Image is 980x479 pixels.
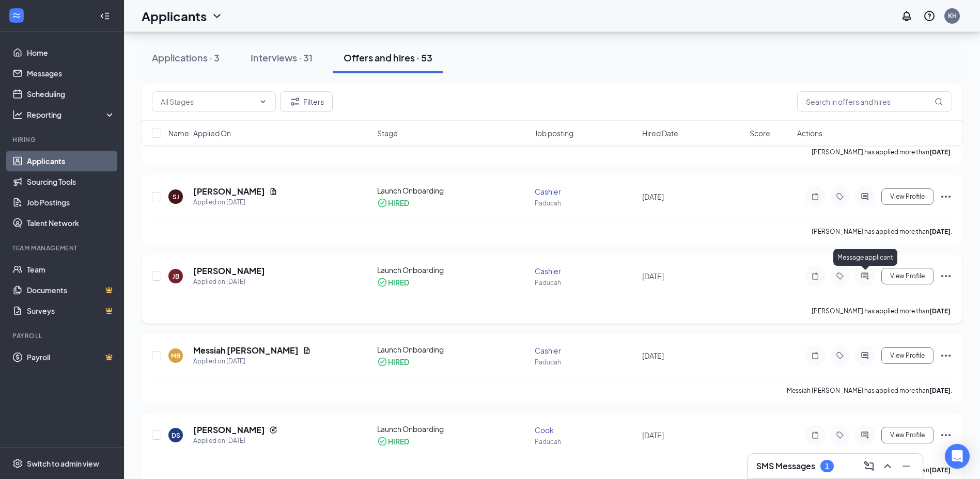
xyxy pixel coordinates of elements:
[211,10,223,22] svg: ChevronDown
[535,199,636,207] div: Paducah
[948,11,957,20] div: KH
[27,109,116,120] div: Reporting
[251,51,313,64] div: Interviews · 31
[935,98,943,106] svg: MagnifyingGlass
[879,458,896,474] button: ChevronUp
[861,458,877,474] button: ComposeMessage
[27,280,115,300] a: DocumentsCrown
[12,109,23,120] svg: Analysis
[27,192,115,213] a: Job Postings
[834,431,846,439] svg: Tag
[809,431,821,439] svg: Note
[859,272,871,280] svg: ActiveChat
[859,431,871,439] svg: ActiveChat
[881,347,934,364] button: View Profile
[535,128,573,138] span: Job posting
[881,188,934,205] button: View Profile
[377,198,387,208] svg: CheckmarkCircle
[12,458,23,469] svg: Settings
[142,7,207,25] h1: Applicants
[535,437,636,446] div: Paducah
[269,187,277,196] svg: Document
[388,357,409,367] div: HIRED
[834,352,846,360] svg: Tag
[900,460,912,472] svg: Minimize
[100,11,110,21] svg: Collapse
[890,432,925,439] span: View Profile
[809,352,821,360] svg: Note
[377,436,387,446] svg: CheckmarkCircle
[152,51,220,64] div: Applications · 3
[535,345,636,356] div: Cashier
[940,190,952,203] svg: Ellipses
[193,356,311,366] div: Applied on [DATE]
[923,10,936,22] svg: QuestionInfo
[377,424,529,434] div: Launch Onboarding
[881,427,934,443] button: View Profile
[750,128,770,138] span: Score
[12,244,113,252] div: Team Management
[535,186,636,197] div: Cashier
[259,98,267,106] svg: ChevronDown
[193,277,265,287] div: Applied on [DATE]
[812,227,952,236] p: [PERSON_NAME] has applied more than .
[929,387,951,394] b: [DATE]
[27,171,115,192] a: Sourcing Tools
[27,84,115,104] a: Scheduling
[11,10,22,21] svg: WorkstreamLogo
[940,270,952,282] svg: Ellipses
[344,51,432,64] div: Offers and hires · 53
[833,249,897,266] div: Message applicant
[388,436,409,446] div: HIRED
[812,307,952,315] p: [PERSON_NAME] has applied more than .
[27,259,115,280] a: Team
[27,347,115,368] a: PayrollCrown
[898,458,914,474] button: Minimize
[797,128,822,138] span: Actions
[535,358,636,366] div: Paducah
[12,135,113,144] div: Hiring
[173,272,179,281] div: JB
[27,458,99,469] div: Switch to admin view
[890,352,925,359] span: View Profile
[642,272,664,281] span: [DATE]
[377,357,387,367] svg: CheckmarkCircle
[27,300,115,321] a: SurveysCrown
[797,91,952,112] input: Search in offers and hires
[809,193,821,201] svg: Note
[834,193,846,201] svg: Tag
[890,193,925,200] span: View Profile
[377,185,529,196] div: Launch Onboarding
[929,228,951,235] b: [DATE]
[642,192,664,201] span: [DATE]
[193,424,265,436] h5: [PERSON_NAME]
[289,95,301,108] svg: Filter
[171,352,180,360] div: MB
[27,213,115,233] a: Talent Network
[161,96,255,107] input: All Stages
[859,193,871,201] svg: ActiveChat
[787,386,952,395] p: Messiah [PERSON_NAME] has applied more than .
[642,128,678,138] span: Hired Date
[535,266,636,276] div: Cashier
[945,444,970,469] div: Open Intercom Messenger
[535,425,636,435] div: Cook
[12,331,113,340] div: Payroll
[642,351,664,360] span: [DATE]
[172,431,180,440] div: DS
[193,345,299,356] h5: Messiah [PERSON_NAME]
[377,128,398,138] span: Stage
[193,265,265,277] h5: [PERSON_NAME]
[929,307,951,315] b: [DATE]
[859,352,871,360] svg: ActiveChat
[940,429,952,441] svg: Ellipses
[890,273,925,280] span: View Profile
[168,128,231,138] span: Name · Applied On
[388,277,409,288] div: HIRED
[377,277,387,288] svg: CheckmarkCircle
[193,197,277,207] div: Applied on [DATE]
[863,460,875,472] svg: ComposeMessage
[377,265,529,275] div: Launch Onboarding
[535,278,636,287] div: Paducah
[642,430,664,440] span: [DATE]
